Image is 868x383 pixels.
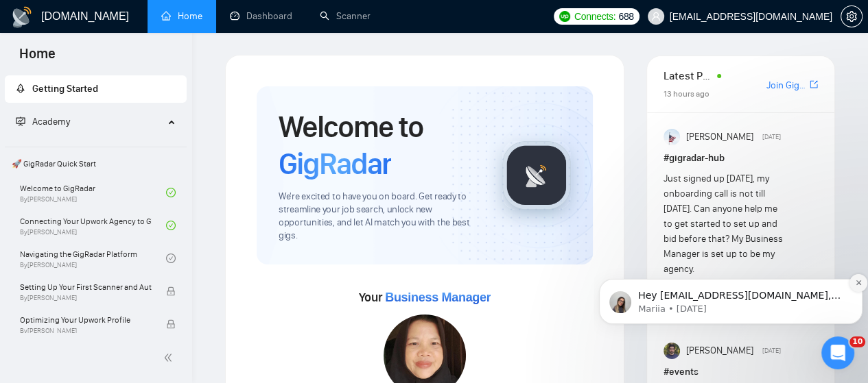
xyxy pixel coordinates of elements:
button: setting [841,5,863,27]
span: [DATE] [762,345,780,357]
li: Getting Started [5,75,187,103]
span: fund-projection-screen [16,116,25,126]
span: lock [166,319,176,329]
a: Navigating the GigRadar PlatformBy[PERSON_NAME] [20,243,166,273]
span: Optimizing Your Upwork Profile [20,313,152,327]
span: We're excited to have you on board. Get ready to streamline your job search, unlock new opportuni... [279,190,480,243]
span: GigRadar [279,145,391,182]
img: gigradar-logo.png [502,141,571,210]
span: Academy [32,116,70,127]
span: By [PERSON_NAME] [20,294,152,302]
a: Welcome to GigRadarBy[PERSON_NAME] [20,177,166,208]
a: export [810,78,818,91]
span: Setting Up Your First Scanner and Auto-Bidder [20,280,152,294]
span: user [651,12,661,21]
a: Join GigRadar Slack Community [766,78,807,93]
span: Business Manager [385,291,491,304]
span: By [PERSON_NAME] [20,327,152,335]
a: searchScanner [320,10,371,22]
a: homeHome [161,10,202,22]
span: [DATE] [762,131,780,143]
span: double-left [163,351,177,365]
span: 13 hours ago [664,89,709,99]
img: upwork-logo.png [559,11,570,22]
span: [PERSON_NAME] [686,343,753,358]
span: check-circle [166,188,176,197]
div: Just signed up [DATE], my onboarding call is not till [DATE]. Can anyone help me to get started t... [664,171,787,277]
img: Anisuzzaman Khan [664,129,680,145]
h1: # gigradar-hub [664,151,818,166]
img: logo [11,6,33,28]
span: rocket [16,84,25,93]
iframe: Intercom live chat [821,336,854,369]
span: check-circle [166,254,176,263]
span: setting [841,11,862,22]
a: Connecting Your Upwork Agency to GigRadarBy[PERSON_NAME] [20,210,166,240]
span: [PERSON_NAME] [686,129,753,145]
img: Toby Fox-Mason [664,343,680,359]
span: 688 [618,9,633,24]
span: check-circle [166,221,176,230]
span: 10 [849,336,865,347]
span: Academy [16,116,70,127]
span: Getting Started [32,83,98,95]
a: setting [841,11,863,22]
span: lock [166,286,176,296]
span: 🚀 GigRadar Quick Start [6,150,185,177]
span: Connects: [574,9,615,24]
h1: # events [664,365,818,380]
iframe: Intercom notifications message [594,250,868,346]
span: export [810,79,818,90]
span: Your [359,290,491,305]
span: Latest Posts from the GigRadar Community [664,67,713,84]
h1: Welcome to [279,108,480,182]
a: dashboardDashboard [230,10,292,22]
span: Home [8,44,67,73]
